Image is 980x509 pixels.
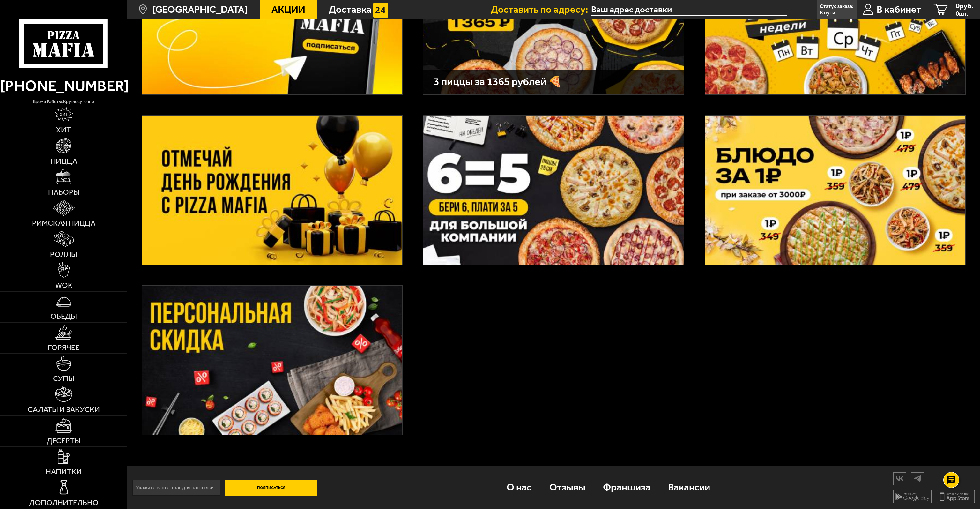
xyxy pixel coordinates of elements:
[894,473,906,484] img: vk
[434,77,673,87] h3: 3 пиццы за 1365 рублей 🍕
[225,480,317,496] button: Подписаться
[132,480,220,496] input: Укажите ваш e-mail для рассылки
[594,471,659,504] a: Франшиза
[373,3,388,18] img: 15daf4d41897b9f0e9f617042186c801.svg
[50,251,77,258] span: Роллы
[48,344,79,352] span: Горячее
[46,468,82,476] span: Напитки
[540,471,594,504] a: Отзывы
[591,4,787,16] span: Санкт-Петербург, Наличная улица, 44к1
[50,158,77,165] span: Пицца
[47,437,81,445] span: Десерты
[591,4,787,16] input: Ваш адрес доставки
[911,473,924,484] img: tg
[29,499,99,507] span: Дополнительно
[55,282,72,289] span: WOK
[820,4,853,9] p: Статус заказа:
[28,406,100,414] span: Салаты и закуски
[659,471,719,504] a: Вакансии
[50,313,77,320] span: Обеды
[271,5,305,15] span: Акции
[32,220,95,227] span: Римская пицца
[877,5,921,15] span: В кабинет
[820,10,835,15] p: В пути
[56,126,71,134] span: Хит
[491,5,591,15] span: Доставить по адресу:
[329,5,372,15] span: Доставка
[48,189,79,196] span: Наборы
[498,471,540,504] a: О нас
[152,5,248,15] span: [GEOGRAPHIC_DATA]
[53,375,74,383] span: Супы
[956,11,974,17] span: 0 шт.
[956,3,974,10] span: 0 руб.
